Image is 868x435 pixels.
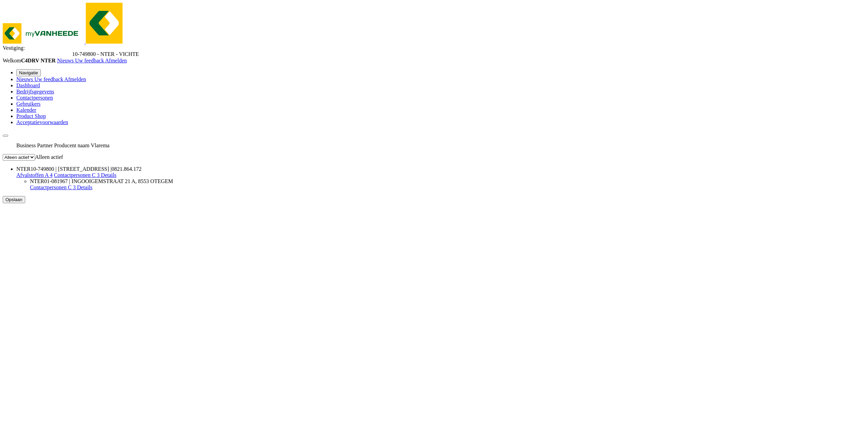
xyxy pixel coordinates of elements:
a: Afmelden [64,76,86,82]
strong: C4DRV NTER [21,58,56,63]
span: C [92,172,96,178]
img: myVanheede [3,23,84,44]
span: Afvalstoffen [16,172,44,178]
span: 10-749800 - NTER - VICHTE [72,51,139,57]
span: A [45,172,49,178]
span: 4 [50,172,52,178]
a: Acceptatievoorwaarden [16,119,68,125]
li: Business Partner [16,142,53,149]
span: Nieuws [16,76,33,82]
a: Contactpersonen [16,95,53,101]
span: Contactpersonen [54,172,91,178]
div: 10-749800 | [STREET_ADDRESS] | [16,166,682,172]
a: Bedrijfsgegevens [16,89,54,94]
a: Afvalstoffen A 4 [16,172,52,178]
a: Dashboard [16,82,40,88]
span: Vestiging: [3,45,25,51]
a: Uw feedback [75,58,105,63]
a: Kalender [16,107,36,113]
span: 0821.864.172 [112,166,142,172]
span: NTER [30,178,44,184]
a: Details [101,172,116,178]
a: Product Shop [16,113,46,119]
a: Uw feedback [34,76,64,82]
span: Nieuws [57,58,74,63]
a: Gebruikers [16,101,41,107]
span: NTER [16,166,31,172]
a: Afmelden [105,58,127,63]
span: Alleen actief [35,154,63,160]
span: 3 [97,172,100,178]
a: Contactpersonen C 3 [54,172,101,178]
a: Details [77,184,92,190]
li: Producent naam [54,142,90,149]
img: myVanheede [86,3,123,44]
span: C [68,184,72,190]
span: Uw feedback [75,58,104,63]
button: Navigatie [16,69,41,76]
button: Opslaan [3,196,25,203]
a: Nieuws [16,76,34,82]
a: Contactpersonen C 3 [30,184,77,190]
div: 01-081967 | INGOOIGEMSTRAAT 21 A, 8553 OTEGEM [30,178,737,184]
span: 3 [73,184,76,190]
span: Contactpersonen [30,184,67,190]
span: Navigatie [19,70,38,75]
li: Vlarema [91,142,110,149]
span: Uw feedback [34,76,63,82]
span: Welkom [3,58,57,63]
a: Nieuws [57,58,75,63]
